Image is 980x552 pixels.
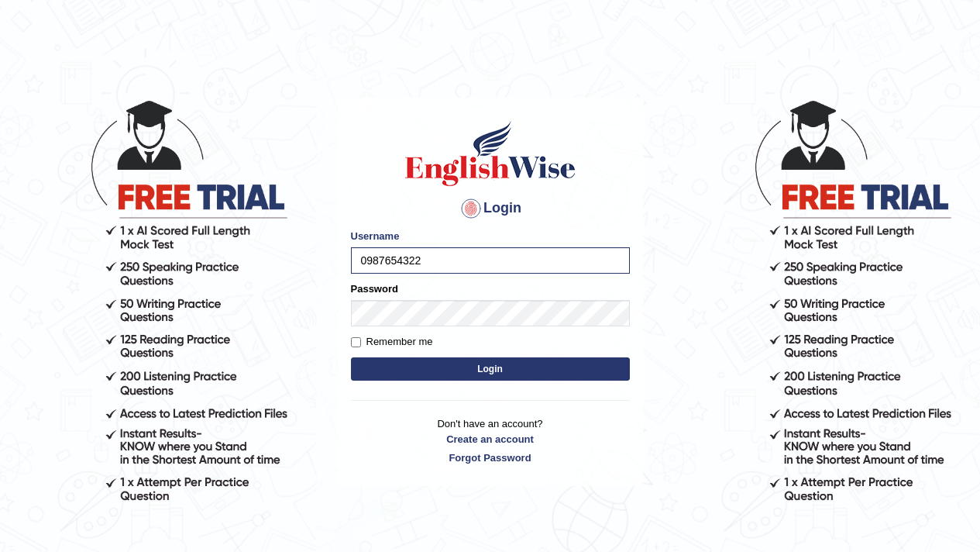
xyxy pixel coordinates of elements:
[351,450,630,465] a: Forgot Password
[351,334,433,350] label: Remember me
[351,229,400,243] label: Username
[351,337,361,347] input: Remember me
[402,119,579,188] img: Logo of English Wise sign in for intelligent practice with AI
[351,357,630,381] button: Login
[351,432,630,447] a: Create an account
[351,196,630,221] h4: Login
[351,281,398,296] label: Password
[351,416,630,464] p: Don't have an account?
